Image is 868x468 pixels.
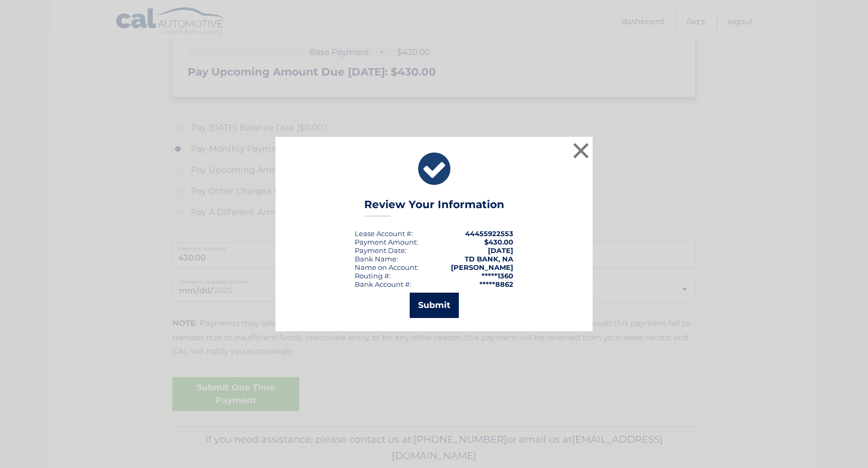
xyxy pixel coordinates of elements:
strong: 44455922553 [465,229,513,238]
div: Bank Account #: [355,280,411,288]
div: : [355,246,407,255]
div: Routing #: [355,272,391,280]
div: Name on Account: [355,263,419,272]
span: $430.00 [484,238,513,246]
div: Bank Name: [355,255,398,263]
span: Payment Date [355,246,405,255]
button: × [570,140,592,161]
strong: [PERSON_NAME] [451,263,513,272]
span: [DATE] [488,246,513,255]
strong: TD BANK, NA [465,255,513,263]
div: Payment Amount: [355,238,418,246]
h3: Review Your Information [364,198,504,217]
button: Submit [410,293,459,318]
div: Lease Account #: [355,229,413,238]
